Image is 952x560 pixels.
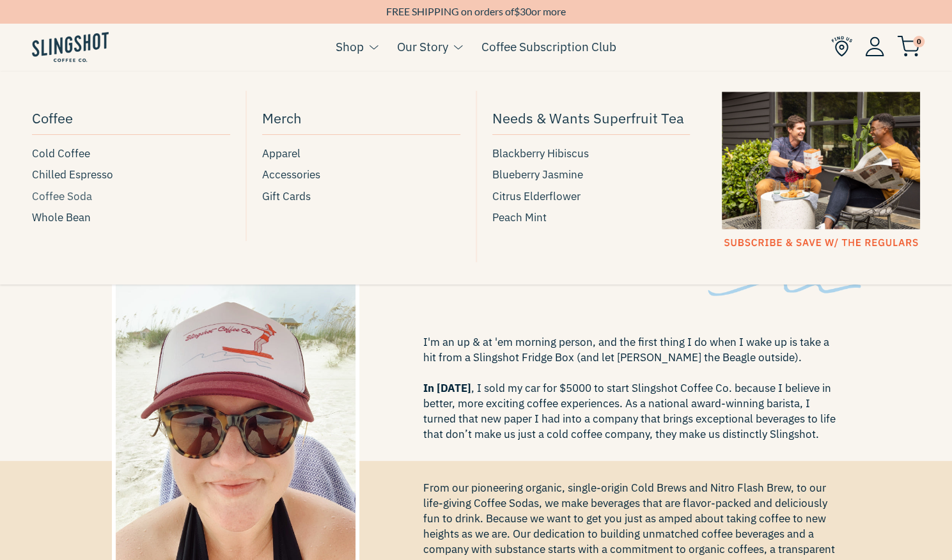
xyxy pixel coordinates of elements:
span: Blueberry Jasmine [492,166,583,183]
a: 0 [897,39,920,54]
span: Coffee Soda [32,188,92,205]
a: Chilled Espresso [32,166,230,183]
a: Coffee [32,104,230,135]
span: Chilled Espresso [32,166,113,183]
a: Cold Coffee [32,145,230,162]
img: cart [897,36,920,57]
span: $ [514,5,520,17]
span: Cold Coffee [32,145,90,162]
span: 0 [913,36,925,47]
span: Peach Mint [492,209,547,226]
img: Find Us [831,36,852,57]
span: Merch [262,107,302,129]
a: Blueberry Jasmine [492,166,691,183]
span: Blackberry Hibiscus [492,145,589,162]
span: Accessories [262,166,320,183]
a: Citrus Elderflower [492,188,691,205]
a: Apparel [262,145,460,162]
a: Our Story [397,37,448,56]
span: Needs & Wants Superfruit Tea [492,107,684,129]
span: I'm an up & at 'em morning person, and the first thing I do when I wake up is take a hit from a S... [423,334,841,442]
a: Needs & Wants Superfruit Tea [492,104,691,135]
a: Blackberry Hibiscus [492,145,691,162]
span: Gift Cards [262,188,311,205]
a: Shop [336,37,364,56]
a: Gift Cards [262,188,460,205]
span: Citrus Elderflower [492,188,581,205]
a: Peach Mint [492,209,691,226]
img: Account [865,36,884,56]
span: Coffee [32,107,73,129]
a: Merch [262,104,460,135]
span: Whole Bean [32,209,91,226]
span: 30 [520,5,531,17]
a: Coffee Subscription Club [481,37,616,56]
a: Whole Bean [32,209,230,226]
a: Coffee Soda [32,188,230,205]
span: In [DATE] [423,381,471,395]
a: Accessories [262,166,460,183]
span: Apparel [262,145,300,162]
